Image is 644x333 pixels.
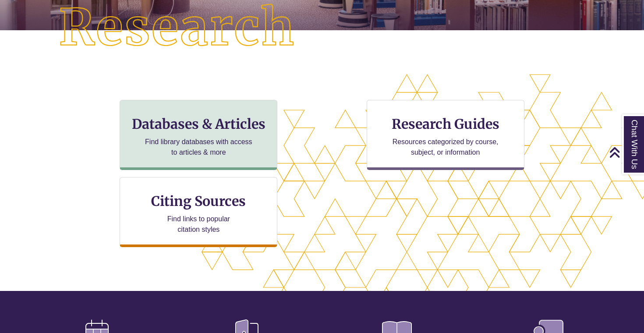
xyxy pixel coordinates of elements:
a: Research Guides Resources categorized by course, subject, or information [367,100,524,170]
a: Databases & Articles Find library databases with access to articles & more [120,100,277,170]
p: Resources categorized by course, subject, or information [388,137,502,158]
h3: Research Guides [374,116,517,132]
h3: Citing Sources [145,193,252,209]
p: Find library databases with access to articles & more [142,137,256,158]
a: Back to Top [609,146,642,158]
a: Citing Sources Find links to popular citation styles [120,177,277,247]
p: Find links to popular citation styles [156,214,241,235]
h3: Databases & Articles [127,116,270,132]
